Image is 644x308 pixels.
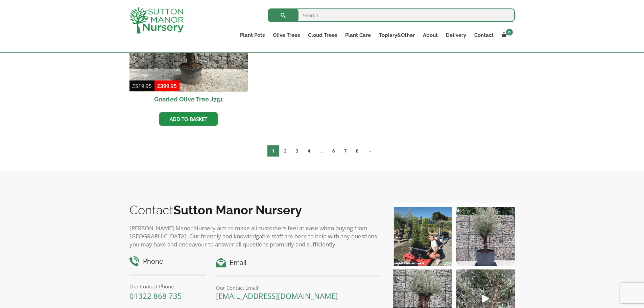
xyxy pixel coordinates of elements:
img: A beautiful multi-stem Spanish Olive tree potted in our luxurious fibre clay pots 😍😍 [456,207,515,266]
h2: Gnarled Olive Tree J751 [129,92,248,107]
svg: Play [482,295,489,303]
a: About [419,30,442,40]
h2: Contact [129,203,380,217]
p: Our Contact Email: [216,284,379,292]
span: … [315,145,328,157]
h4: Email [216,258,379,268]
p: [PERSON_NAME] Manor Nursery aim to make all customers feel at ease when buying from [GEOGRAPHIC_D... [129,224,380,248]
b: Sutton Manor Nursery [173,203,302,217]
span: £ [132,82,135,89]
a: 0 [498,30,515,40]
a: Topiary&Other [375,30,419,40]
bdi: 519.95 [132,82,152,89]
a: Page 6 [328,145,339,157]
h4: Phone [129,256,206,267]
a: Page 4 [303,145,315,157]
a: Plant Care [341,30,375,40]
a: Page 7 [339,145,351,157]
a: Olive Trees [269,30,304,40]
a: → [363,145,377,157]
bdi: 399.95 [157,82,177,89]
span: £ [157,82,160,89]
a: Add to basket: “Gnarled Olive Tree J751” [159,112,218,126]
input: Search... [268,8,515,22]
a: Plant Pots [236,30,269,40]
p: Our Contact Phone: [129,282,206,290]
a: Page 3 [291,145,303,157]
span: 0 [506,29,513,35]
a: Delivery [442,30,470,40]
a: Contact [470,30,498,40]
nav: Product Pagination [129,145,515,159]
a: 01322 868 735 [129,291,182,301]
img: logo [129,7,184,33]
span: Page 1 [267,145,279,157]
img: Our elegant & picturesque Angustifolia Cones are an exquisite addition to your Bay Tree collectio... [393,207,452,266]
a: [EMAIL_ADDRESS][DOMAIN_NAME] [216,291,338,301]
a: Page 8 [351,145,363,157]
a: Cloud Trees [304,30,341,40]
a: Page 2 [279,145,291,157]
